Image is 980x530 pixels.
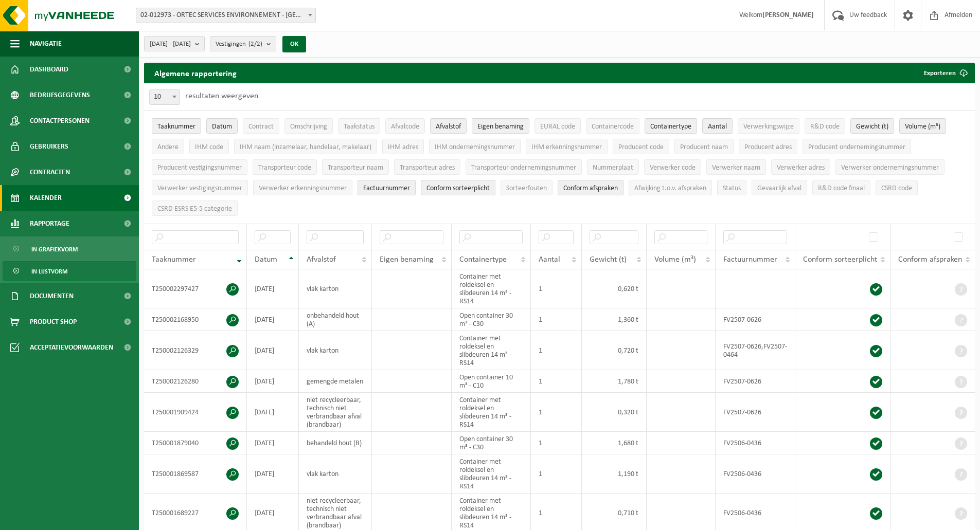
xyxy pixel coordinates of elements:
button: AfvalstofAfvalstof: Activate to sort [430,118,467,134]
td: 1 [531,454,582,494]
button: ContainercodeContainercode: Activate to sort [586,118,639,134]
h2: Algemene rapportering [144,63,247,83]
button: TaakstatusTaakstatus: Activate to sort [338,118,380,134]
span: Vestigingen [216,36,262,52]
button: Producent ondernemingsnummerProducent ondernemingsnummer: Activate to sort [803,139,911,154]
a: In lijstvorm [3,261,136,281]
td: 0,620 t [582,269,647,308]
span: Conform afspraken [563,185,618,192]
span: Verwerker erkenningsnummer [259,185,347,192]
span: Transporteur adres [400,164,455,172]
span: Afvalstof [307,255,336,264]
td: FV2506-0436 [716,454,795,494]
span: Producent code [618,143,664,151]
button: StatusStatus: Activate to sort [717,180,746,195]
span: Gevaarlijk afval [757,185,801,192]
button: Exporteren [916,63,974,83]
span: Afvalstof [436,123,461,131]
span: Taaknummer [152,255,196,264]
span: Producent ondernemingsnummer [808,143,905,151]
span: Verwerker vestigingsnummer [157,185,242,192]
td: FV2507-0626 [716,393,795,432]
button: Verwerker erkenningsnummerVerwerker erkenningsnummer: Activate to sort [253,180,352,195]
button: Gewicht (t)Gewicht (t): Activate to sort [850,118,894,134]
a: In grafiekvorm [3,239,136,259]
span: In grafiekvorm [31,240,78,259]
button: DatumDatum: Activate to sort [206,118,238,134]
span: Taaknummer [157,123,195,131]
td: T250002126280 [144,370,247,393]
td: [DATE] [247,308,299,331]
button: Volume (m³)Volume (m³): Activate to sort [899,118,946,134]
count: (2/2) [248,41,262,47]
span: Verwerker adres [777,164,825,172]
span: IHM ondernemingsnummer [435,143,515,151]
span: Product Shop [30,309,77,335]
span: IHM erkenningsnummer [531,143,602,151]
td: FV2507-0626 [716,370,795,393]
span: Datum [255,255,277,264]
span: Omschrijving [290,123,327,131]
button: OK [282,36,306,52]
button: Verwerker vestigingsnummerVerwerker vestigingsnummer: Activate to sort [152,180,248,195]
span: R&D code finaal [818,185,865,192]
button: IHM erkenningsnummerIHM erkenningsnummer: Activate to sort [526,139,608,154]
td: T250002168950 [144,308,247,331]
button: Afwijking t.o.v. afsprakenAfwijking t.o.v. afspraken: Activate to sort [629,180,712,195]
span: Datum [212,123,232,131]
button: Transporteur adresTransporteur adres: Activate to sort [394,159,460,175]
span: Dashboard [30,57,68,82]
span: Conform sorteerplicht [803,255,877,264]
span: Eigen benaming [380,255,434,264]
button: NummerplaatNummerplaat: Activate to sort [587,159,639,175]
button: VerwerkingswijzeVerwerkingswijze: Activate to sort [738,118,799,134]
span: Navigatie [30,31,62,57]
span: Documenten [30,283,74,309]
button: Producent naamProducent naam: Activate to sort [674,139,734,154]
td: FV2507-0626 [716,308,795,331]
span: Verwerker naam [712,164,760,172]
span: IHM naam (inzamelaar, handelaar, makelaar) [240,143,371,151]
span: 02-012973 - ORTEC SERVICES ENVIRONNEMENT - AMIENS [136,8,315,23]
span: Factuurnummer [723,255,777,264]
span: Rapportage [30,211,69,236]
td: 1,780 t [582,370,647,393]
span: Verwerker ondernemingsnummer [841,164,939,172]
span: Gewicht (t) [590,255,627,264]
span: Containercode [592,123,634,131]
span: Acceptatievoorwaarden [30,335,113,360]
button: IHM ondernemingsnummerIHM ondernemingsnummer: Activate to sort [429,139,521,154]
td: 0,720 t [582,331,647,370]
button: TaaknummerTaaknummer: Activate to remove sorting [152,118,201,134]
button: Transporteur naamTransporteur naam: Activate to sort [322,159,389,175]
span: Contactpersonen [30,108,90,134]
span: Afvalcode [391,123,419,131]
td: 1,360 t [582,308,647,331]
button: Conform afspraken : Activate to sort [558,180,623,195]
td: Container met roldeksel en slibdeuren 14 m³ - RS14 [452,331,531,370]
span: Kalender [30,185,62,211]
td: Container met roldeksel en slibdeuren 14 m³ - RS14 [452,454,531,494]
span: 02-012973 - ORTEC SERVICES ENVIRONNEMENT - AMIENS [136,8,316,23]
span: IHM code [195,143,223,151]
button: Producent vestigingsnummerProducent vestigingsnummer: Activate to sort [152,159,247,175]
button: CSRD codeCSRD code: Activate to sort [876,180,918,195]
button: Producent adresProducent adres: Activate to sort [739,139,797,154]
button: CSRD ESRS E5-5 categorieCSRD ESRS E5-5 categorie: Activate to sort [152,200,238,216]
span: Gebruikers [30,134,68,159]
button: Vestigingen(2/2) [210,36,276,51]
td: T250001869587 [144,454,247,494]
button: SorteerfoutenSorteerfouten: Activate to sort [501,180,553,195]
button: Eigen benamingEigen benaming: Activate to sort [472,118,529,134]
button: Gevaarlijk afval : Activate to sort [752,180,807,195]
span: Taakstatus [344,123,375,131]
button: IHM naam (inzamelaar, handelaar, makelaar)IHM naam (inzamelaar, handelaar, makelaar): Activate to... [234,139,377,154]
td: 1 [531,432,582,454]
button: Transporteur codeTransporteur code: Activate to sort [253,159,317,175]
span: Verwerkingswijze [743,123,794,131]
span: Volume (m³) [905,123,940,131]
td: T250001909424 [144,393,247,432]
button: Verwerker naamVerwerker naam: Activate to sort [706,159,766,175]
span: Containertype [650,123,691,131]
button: FactuurnummerFactuurnummer: Activate to sort [358,180,416,195]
